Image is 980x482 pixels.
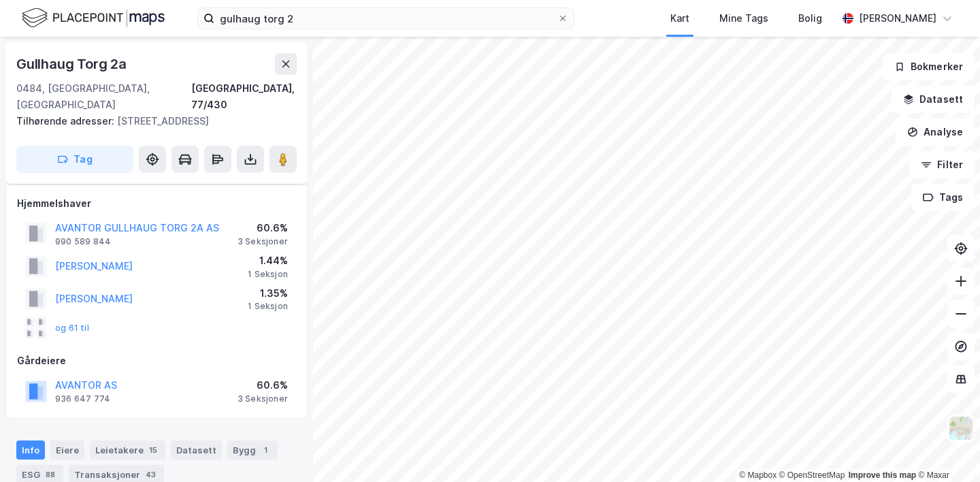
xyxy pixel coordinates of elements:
[259,443,272,457] div: 1
[859,10,936,27] div: [PERSON_NAME]
[238,220,288,236] div: 60.6%
[227,440,278,460] div: Bygg
[16,146,133,173] button: Tag
[17,195,296,212] div: Hjemmelshaver
[892,86,975,113] button: Datasett
[739,470,777,480] a: Mapbox
[911,184,975,211] button: Tags
[948,415,974,441] img: Z
[191,80,297,113] div: [GEOGRAPHIC_DATA], 77/430
[849,470,916,480] a: Improve this map
[238,393,288,404] div: 3 Seksjoner
[896,118,975,146] button: Analyse
[16,440,45,460] div: Info
[719,10,768,27] div: Mine Tags
[143,468,159,481] div: 43
[912,417,980,482] iframe: Chat Widget
[17,353,296,369] div: Gårdeiere
[43,468,58,481] div: 88
[238,236,288,247] div: 3 Seksjoner
[214,8,557,29] input: Søk på adresse, matrikkel, gårdeiere, leietakere eller personer
[798,10,822,27] div: Bolig
[16,80,191,113] div: 0484, [GEOGRAPHIC_DATA], [GEOGRAPHIC_DATA]
[248,285,288,302] div: 1.35%
[16,53,129,75] div: Gullhaug Torg 2a
[248,253,288,269] div: 1.44%
[90,440,165,460] div: Leietakere
[248,269,288,280] div: 1 Seksjon
[248,301,288,312] div: 1 Seksjon
[16,115,117,127] span: Tilhørende adresser:
[55,236,111,247] div: 990 589 844
[171,440,222,460] div: Datasett
[779,470,845,480] a: OpenStreetMap
[670,10,689,27] div: Kart
[22,6,165,30] img: logo.f888ab2527a4732fd821a326f86c7f29.svg
[146,443,160,457] div: 15
[16,113,286,129] div: [STREET_ADDRESS]
[50,440,84,460] div: Eiere
[238,377,288,393] div: 60.6%
[909,151,975,178] button: Filter
[883,53,975,80] button: Bokmerker
[55,393,110,404] div: 936 647 774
